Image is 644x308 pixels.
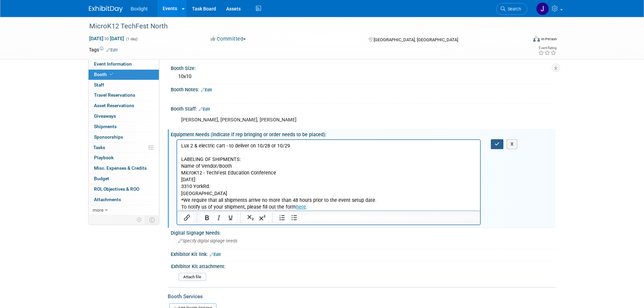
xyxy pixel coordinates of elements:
iframe: Rich Text Area [177,140,480,211]
div: Booth Size: [171,63,555,72]
a: Event Information [89,59,159,69]
span: Shipments [94,124,117,129]
span: Specify digital signage needs [178,238,237,243]
span: Budget [94,176,109,181]
span: Event Information [94,61,132,67]
a: Travel Reservations [89,90,159,100]
a: Booth [89,70,159,80]
span: Misc. Expenses & Credits [94,165,147,171]
td: Personalize Event Tab Strip [134,215,145,224]
span: (1 day) [125,37,138,41]
span: to [103,36,110,41]
button: Superscript [257,213,268,222]
img: ExhibitDay [89,6,123,13]
button: X [507,139,518,149]
button: Italic [213,213,224,222]
div: Digital Signage Needs: [171,228,555,236]
a: Staff [89,80,159,90]
div: Equipment Needs (indicate if rep bringing or order needs to be placed): [171,129,555,138]
a: Search [496,3,527,15]
a: ROI, Objectives & ROO [89,184,159,194]
button: Subscript [245,213,256,222]
a: Edit [210,252,221,257]
a: more [89,205,159,215]
span: [DATE] [DATE] [89,35,124,42]
span: Search [505,6,521,11]
td: Toggle Event Tabs [145,215,159,224]
div: 10x10 [176,71,550,82]
div: Event Rating [538,46,556,50]
a: Playbook [89,153,159,163]
img: Format-Inperson.png [533,36,540,42]
button: Bullet list [288,213,300,222]
div: [PERSON_NAME], [PERSON_NAME], [PERSON_NAME] [176,113,481,127]
a: Edit [106,48,118,52]
span: Travel Reservations [94,92,135,98]
a: Attachments [89,195,159,205]
span: Staff [94,82,104,88]
div: Event Format [487,35,557,45]
div: Booth Staff: [171,104,555,113]
span: Sponsorships [94,134,123,140]
div: In-Person [541,37,557,42]
button: Numbered list [277,213,288,222]
a: Sponsorships [89,132,159,142]
button: Underline [225,213,236,222]
a: Tasks [89,143,159,153]
button: Insert/edit link [181,213,193,222]
div: MicroK12 TechFest North [87,20,517,32]
span: Booth [94,72,115,77]
div: Booth Notes: [171,85,555,93]
span: [GEOGRAPHIC_DATA], [GEOGRAPHIC_DATA] [374,37,458,42]
span: Boxlight [131,6,148,11]
span: Attachments [94,197,121,202]
a: Shipments [89,122,159,132]
a: Budget [89,174,159,184]
a: Edit [199,107,210,112]
a: Edit [201,88,212,92]
span: ROI, Objectives & ROO [94,186,139,192]
span: Playbook [94,155,114,160]
a: Giveaways [89,111,159,121]
span: Tasks [93,145,105,150]
i: Booth reservation complete [110,72,113,76]
a: Asset Reservations [89,101,159,111]
img: Jean Knight [536,2,549,15]
button: Committed [208,35,248,43]
div: Booth Services [168,293,555,300]
div: Exhibitor Kit attachment: [171,261,552,270]
div: Exhibitor Kit link: [171,249,555,258]
td: Tags [89,46,118,53]
span: Giveaways [94,113,116,119]
span: Asset Reservations [94,103,134,108]
button: Bold [201,213,213,222]
a: Misc. Expenses & Credits [89,163,159,173]
span: more [93,207,103,213]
